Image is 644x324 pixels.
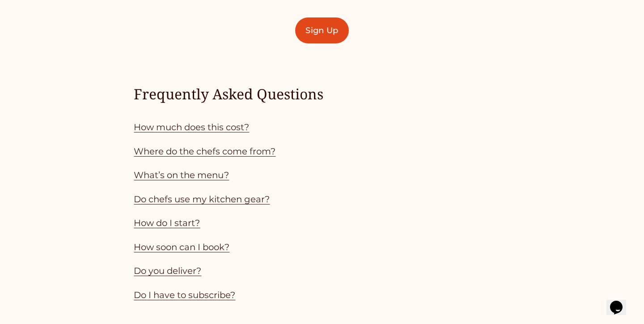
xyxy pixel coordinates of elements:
iframe: chat widget [606,288,635,315]
a: Do I have to subscribe? [134,290,235,300]
h4: Frequently Asked Questions [134,84,510,103]
a: What’s on the menu? [134,170,229,180]
a: Where do the chefs come from? [134,146,275,157]
a: Sign Up [295,17,349,43]
a: How much does this cost? [134,122,249,132]
a: How soon can I book? [134,242,229,252]
a: Do chefs use my kitchen gear? [134,194,270,205]
a: Do you deliver? [134,265,201,276]
a: How do I start? [134,217,200,228]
